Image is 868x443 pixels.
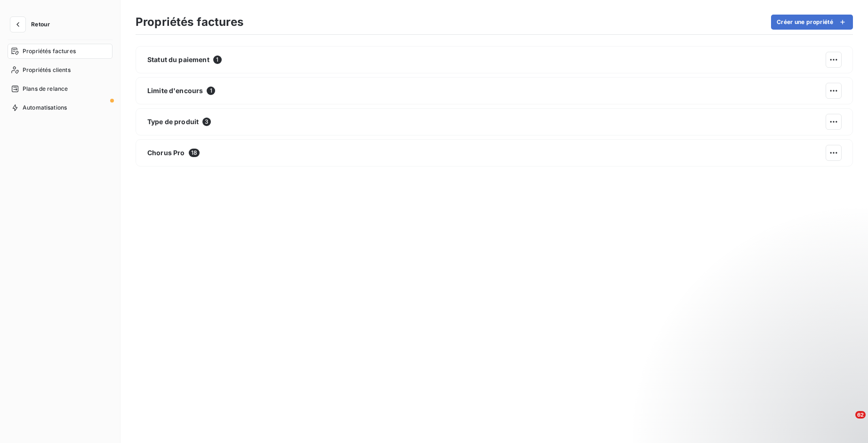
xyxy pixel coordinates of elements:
a: Propriétés factures [8,44,113,59]
button: Créer une propriété [771,15,853,30]
span: 18 [189,149,200,157]
span: Limite d'encours [147,86,203,95]
span: Statut du paiement [147,55,209,64]
button: Retour [8,17,57,32]
iframe: Intercom live chat [836,411,859,434]
span: 1 [213,55,222,64]
span: 3 [202,118,211,126]
a: Automatisations [8,100,113,115]
span: Automatisations [23,103,67,112]
span: Propriétés factures [23,47,76,55]
span: 1 [207,87,215,95]
iframe: Intercom notifications message [680,352,868,418]
h3: Propriétés factures [136,14,243,31]
span: Plans de relance [23,85,68,93]
a: Propriétés clients [8,63,113,78]
span: 62 [855,411,866,419]
span: Chorus Pro [147,148,185,158]
span: Propriétés clients [23,66,71,74]
span: Retour [31,22,50,27]
span: Type de produit [147,117,199,127]
a: Plans de relance [8,81,113,96]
